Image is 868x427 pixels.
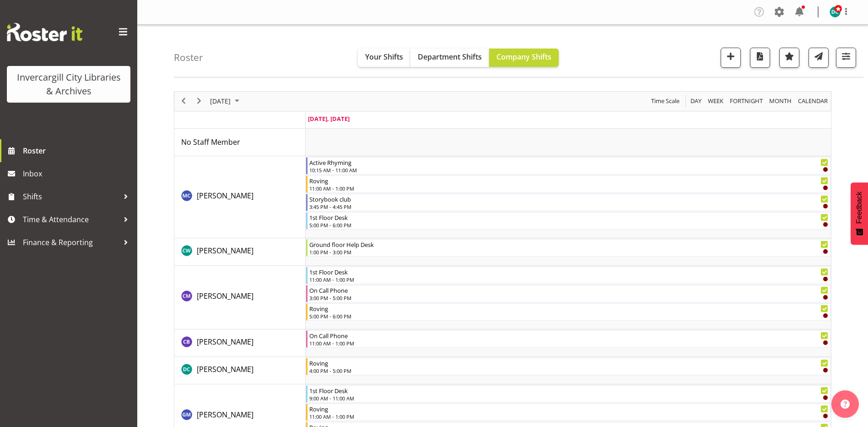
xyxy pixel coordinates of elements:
[181,137,240,148] a: No Staff Member
[306,285,830,302] div: Chamique Mamolo"s event - On Call Phone Begin From Tuesday, August 26, 2025 at 3:00:00 PM GMT+12:...
[181,137,240,147] span: No Staff Member
[197,337,253,347] span: [PERSON_NAME]
[707,95,724,107] span: Week
[306,303,830,321] div: Chamique Mamolo"s event - Roving Begin From Tuesday, August 26, 2025 at 5:00:00 PM GMT+12:00 Ends...
[197,246,253,256] span: [PERSON_NAME]
[174,357,306,384] td: Donald Cunningham resource
[209,95,232,107] span: [DATE]
[779,48,799,68] button: Highlight an important date within the roster.
[306,404,830,421] div: Gabriel McKay Smith"s event - Roving Begin From Tuesday, August 26, 2025 at 11:00:00 AM GMT+12:00...
[706,95,725,107] button: Timeline Week
[851,182,868,245] button: Feedback - Show survey
[729,95,764,107] span: Fortnight
[496,52,551,62] span: Company Shifts
[768,95,793,107] button: Timeline Month
[309,331,828,340] div: On Call Phone
[309,276,828,283] div: 11:00 AM - 1:00 PM
[306,330,830,348] div: Chris Broad"s event - On Call Phone Begin From Tuesday, August 26, 2025 at 11:00:00 AM GMT+12:00 ...
[23,144,133,158] span: Roster
[23,167,133,181] span: Inbox
[418,52,482,62] span: Department Shifts
[309,312,828,320] div: 5:00 PM - 6:00 PM
[768,95,793,107] span: Month
[650,95,680,107] span: Time Scale
[306,175,830,193] div: Aurora Catu"s event - Roving Begin From Tuesday, August 26, 2025 at 11:00:00 AM GMT+12:00 Ends At...
[306,194,830,211] div: Aurora Catu"s event - Storybook club Begin From Tuesday, August 26, 2025 at 3:45:00 PM GMT+12:00 ...
[191,92,207,111] div: next period
[174,52,203,63] h4: Roster
[809,48,829,68] button: Send a list of all shifts for the selected filtered period to all rostered employees.
[650,95,681,107] button: Time Scale
[410,49,489,67] button: Department Shifts
[489,49,559,67] button: Company Shifts
[309,339,828,347] div: 11:00 AM - 1:00 PM
[309,404,828,413] div: Roving
[306,385,830,403] div: Gabriel McKay Smith"s event - 1st Floor Desk Begin From Tuesday, August 26, 2025 at 9:00:00 AM GM...
[16,71,121,98] div: Invercargill City Libraries & Archives
[309,203,828,210] div: 3:45 PM - 4:45 PM
[197,336,253,347] a: [PERSON_NAME]
[690,95,702,107] span: Day
[308,115,350,123] span: [DATE], [DATE]
[174,329,306,357] td: Chris Broad resource
[309,285,828,295] div: On Call Phone
[197,290,253,301] a: [PERSON_NAME]
[207,92,245,111] div: August 26, 2025
[174,238,306,266] td: Catherine Wilson resource
[309,176,828,185] div: Roving
[23,190,119,203] span: Shifts
[209,95,243,107] button: August 2025
[309,304,828,313] div: Roving
[855,192,863,224] span: Feedback
[309,240,828,249] div: Ground floor Help Desk
[358,49,410,67] button: Your Shifts
[309,367,828,374] div: 4:00 PM - 5:00 PM
[309,294,828,301] div: 3:00 PM - 5:00 PM
[197,410,253,420] span: [PERSON_NAME]
[178,95,190,107] button: Previous
[309,267,828,276] div: 1st Floor Desk
[306,157,830,175] div: Aurora Catu"s event - Active Rhyming Begin From Tuesday, August 26, 2025 at 10:15:00 AM GMT+12:00...
[309,413,828,420] div: 11:00 AM - 1:00 PM
[197,245,253,256] a: [PERSON_NAME]
[689,95,703,107] button: Timeline Day
[174,266,306,329] td: Chamique Mamolo resource
[309,394,828,402] div: 9:00 AM - 11:00 AM
[197,364,253,375] a: [PERSON_NAME]
[197,409,253,420] a: [PERSON_NAME]
[7,23,82,41] img: Rosterit website logo
[306,212,830,230] div: Aurora Catu"s event - 1st Floor Desk Begin From Tuesday, August 26, 2025 at 5:00:00 PM GMT+12:00 ...
[306,358,830,375] div: Donald Cunningham"s event - Roving Begin From Tuesday, August 26, 2025 at 4:00:00 PM GMT+12:00 En...
[174,156,306,238] td: Aurora Catu resource
[836,48,856,68] button: Filter Shifts
[306,239,830,257] div: Catherine Wilson"s event - Ground floor Help Desk Begin From Tuesday, August 26, 2025 at 1:00:00 ...
[750,48,770,68] button: Download a PDF of the roster for the current day
[309,166,828,174] div: 10:15 AM - 11:00 AM
[309,158,828,167] div: Active Rhyming
[197,191,253,201] span: [PERSON_NAME]
[841,400,850,409] img: help-xxl-2.png
[365,52,403,62] span: Your Shifts
[176,92,191,111] div: previous period
[193,95,205,107] button: Next
[797,95,829,107] span: calendar
[23,235,119,249] span: Finance & Reporting
[309,185,828,192] div: 11:00 AM - 1:00 PM
[309,386,828,395] div: 1st Floor Desk
[721,48,741,68] button: Add a new shift
[197,190,253,201] a: [PERSON_NAME]
[309,358,828,367] div: Roving
[309,221,828,229] div: 5:00 PM - 6:00 PM
[830,6,841,17] img: donald-cunningham11616.jpg
[306,267,830,284] div: Chamique Mamolo"s event - 1st Floor Desk Begin From Tuesday, August 26, 2025 at 11:00:00 AM GMT+1...
[174,129,306,156] td: No Staff Member resource
[23,213,119,226] span: Time & Attendance
[309,213,828,222] div: 1st Floor Desk
[728,95,765,107] button: Fortnight
[797,95,830,107] button: Month
[309,194,828,203] div: Storybook club
[309,248,828,256] div: 1:00 PM - 3:00 PM
[197,291,253,301] span: [PERSON_NAME]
